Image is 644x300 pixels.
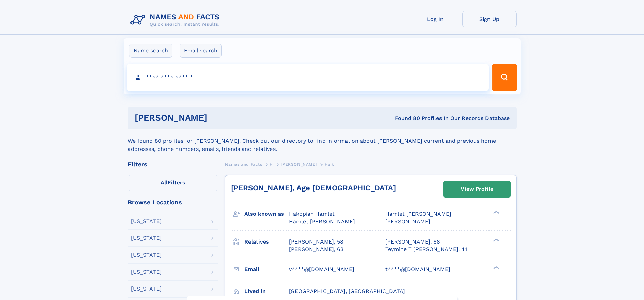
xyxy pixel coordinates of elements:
a: [PERSON_NAME], Age [DEMOGRAPHIC_DATA] [231,184,396,192]
a: View Profile [444,181,510,197]
a: [PERSON_NAME], 68 [385,238,440,246]
div: Filters [128,161,218,167]
span: Haik [325,162,334,167]
button: Search Button [492,64,517,91]
span: All [161,179,168,186]
label: Email search [180,44,222,58]
span: H [270,162,273,167]
div: ❯ [492,210,500,215]
span: [PERSON_NAME] [281,162,317,167]
label: Filters [128,175,218,191]
div: View Profile [461,181,493,197]
span: [GEOGRAPHIC_DATA], [GEOGRAPHIC_DATA] [289,288,405,294]
h3: Also known as [244,208,289,220]
input: search input [127,64,489,91]
h3: Email [244,263,289,275]
div: ❯ [492,238,500,242]
h1: [PERSON_NAME] [135,114,301,122]
a: [PERSON_NAME], 63 [289,246,343,253]
div: [US_STATE] [131,269,162,275]
label: Name search [129,44,172,58]
div: [US_STATE] [131,235,162,241]
div: [US_STATE] [131,252,162,258]
a: [PERSON_NAME], 58 [289,238,343,246]
span: Hakopian Hamlet [289,211,335,217]
div: [US_STATE] [131,286,162,292]
span: Hamlet [PERSON_NAME] [289,218,355,225]
div: We found 80 profiles for [PERSON_NAME]. Check out our directory to find information about [PERSON... [128,129,517,153]
a: [PERSON_NAME] [281,160,317,168]
a: Teymine T [PERSON_NAME], 41 [385,246,467,253]
div: ❯ [492,265,500,270]
span: Hamlet [PERSON_NAME] [385,211,451,217]
h3: Relatives [244,236,289,248]
a: Sign Up [462,11,517,27]
h3: Lived in [244,285,289,297]
div: [US_STATE] [131,218,162,224]
div: Found 80 Profiles In Our Records Database [301,115,510,122]
img: Logo Names and Facts [128,11,225,29]
a: H [270,160,273,168]
a: Log In [408,11,462,27]
span: [PERSON_NAME] [385,218,430,225]
div: Browse Locations [128,199,218,205]
a: Names and Facts [225,160,262,168]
